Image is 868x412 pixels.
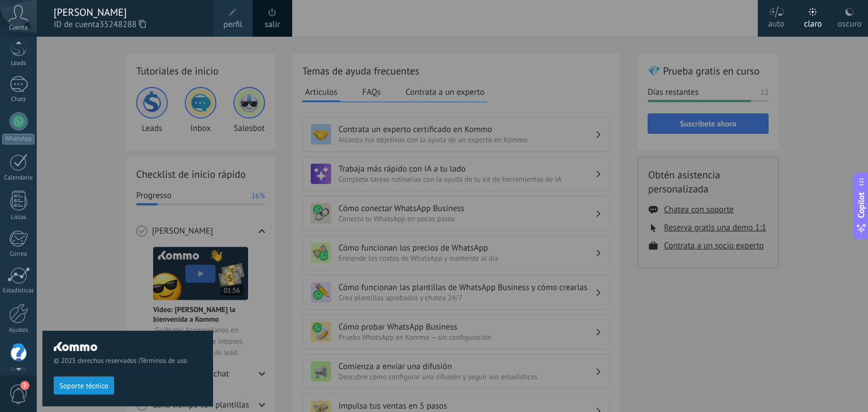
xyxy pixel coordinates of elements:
[54,357,202,365] span: © 2025 derechos reservados |
[140,357,187,365] a: Términos de uso
[264,19,280,31] a: salir
[223,19,242,31] span: perfil
[768,7,784,37] div: auto
[804,7,822,37] div: claro
[856,192,867,218] span: Copilot
[2,327,35,334] div: Ajustes
[20,381,29,390] span: 2
[54,376,114,395] button: Soporte técnico
[2,287,35,295] div: Estadísticas
[54,6,202,19] div: [PERSON_NAME]
[2,96,35,103] div: Chats
[59,382,108,390] span: Soporte técnico
[2,174,35,182] div: Calendario
[2,60,35,67] div: Leads
[9,24,28,32] span: Cuenta
[2,134,34,144] div: WhatsApp
[837,7,861,37] div: oscuro
[2,214,35,221] div: Listas
[2,251,35,258] div: Correo
[99,19,146,31] span: 35248288
[54,381,114,389] a: Soporte técnico
[54,19,202,31] span: ID de cuenta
